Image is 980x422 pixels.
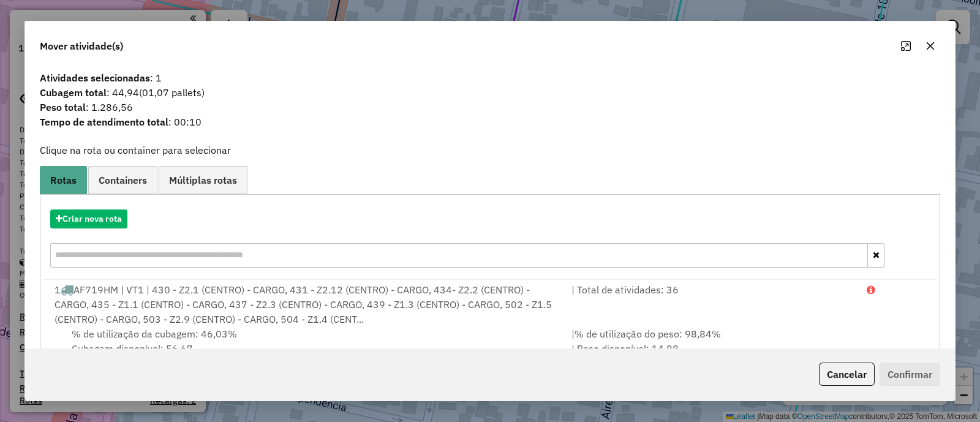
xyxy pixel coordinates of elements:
span: Containers [99,175,147,185]
button: Maximize [896,36,916,56]
button: Cancelar [819,363,875,386]
strong: Peso total [40,101,86,113]
button: Criar nova rota [50,209,127,228]
i: Porcentagens após mover as atividades: Cubagem: 88,83% Peso: 198,89% [867,285,875,295]
span: (01,07 pallets) [139,86,205,99]
strong: Tempo de atendimento total [40,116,168,128]
div: Cubagem disponível: 56,67 [47,326,564,356]
div: 1 [47,282,564,326]
span: % de utilização da cubagem: 46,03% [72,328,237,340]
div: | Total de atividades: 36 [564,282,859,326]
span: Rotas [50,175,77,185]
strong: Atividades selecionadas [40,72,150,84]
span: : 1 [32,70,948,85]
span: : 1.286,56 [32,100,948,115]
span: : 44,94 [32,85,948,100]
span: : 00:10 [32,115,948,129]
span: % de utilização do peso: 98,84% [575,328,721,340]
span: Mover atividade(s) [40,39,123,53]
label: Clique na rota ou container para selecionar [40,143,231,157]
span: Múltiplas rotas [169,175,237,185]
div: | | Peso disponível: 14,88 [564,326,859,356]
span: AF719HM | VT1 | 430 - Z2.1 (CENTRO) - CARGO, 431 - Z2.12 (CENTRO) - CARGO, 434- Z2.2 (CENTRO) - C... [55,284,552,325]
strong: Cubagem total [40,86,107,99]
